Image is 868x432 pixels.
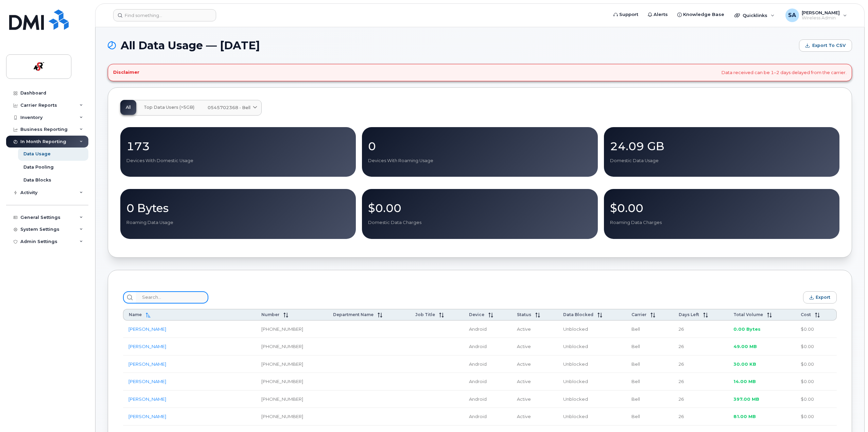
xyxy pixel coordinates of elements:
a: [PERSON_NAME] [128,361,166,367]
span: Department Name [333,312,374,317]
p: 173 [126,140,350,152]
span: Number [261,312,279,317]
span: Data Blocked [563,312,593,317]
a: [PERSON_NAME] [128,344,166,349]
td: Bell [626,373,673,391]
span: Cost [801,312,811,317]
td: 26 [673,338,728,356]
span: 49.00 MB [733,344,757,349]
span: 30.00 KB [733,361,756,367]
td: [PHONE_NUMBER] [256,321,328,338]
p: Domestic Data Charges [368,220,591,226]
td: Bell [626,338,673,356]
p: Devices With Roaming Usage [368,158,591,164]
td: Unblocked [558,408,626,426]
td: [PHONE_NUMBER] [256,391,328,408]
span: 0.00 Bytes [733,326,761,332]
td: Bell [626,391,673,408]
td: Unblocked [558,356,626,373]
td: Android [464,338,511,356]
td: 26 [673,321,728,338]
span: Total Volume [733,312,763,317]
td: [PHONE_NUMBER] [256,408,328,426]
td: $0.00 [795,408,837,426]
span: Name [129,312,142,317]
td: $0.00 [795,373,837,391]
td: Active [511,408,558,426]
span: Export [816,295,830,300]
td: Android [464,356,511,373]
div: Data received can be 1–2 days delayed from the carrier. [108,64,852,81]
td: Android [464,321,511,338]
td: 26 [673,408,728,426]
td: [PHONE_NUMBER] [256,373,328,391]
td: $0.00 [795,338,837,356]
td: Bell [626,408,673,426]
td: Active [511,356,558,373]
span: All Data Usage — [DATE] [121,40,260,51]
button: Export [803,291,837,304]
td: Bell [626,356,673,373]
a: [PERSON_NAME] [128,396,166,402]
a: [PERSON_NAME] [128,414,166,419]
td: 26 [673,356,728,373]
td: 26 [673,391,728,408]
h4: Disclaimer [113,70,139,75]
p: Domestic Data Usage [610,158,833,164]
p: Roaming Data Charges [610,220,833,226]
td: Android [464,391,511,408]
td: $0.00 [795,391,837,408]
td: Active [511,321,558,338]
td: [PHONE_NUMBER] [256,356,328,373]
td: Unblocked [558,338,626,356]
span: Device [469,312,484,317]
td: [PHONE_NUMBER] [256,338,328,356]
p: 0 Bytes [126,202,350,214]
p: 24.09 GB [610,140,833,152]
td: 26 [673,373,728,391]
p: 0 [368,140,591,152]
td: Active [511,373,558,391]
span: 14.00 MB [733,379,756,384]
td: $0.00 [795,321,837,338]
p: $0.00 [610,202,833,214]
input: Search... [136,291,208,304]
button: Export to CSV [799,39,852,52]
td: Active [511,338,558,356]
a: [PERSON_NAME] [128,326,166,332]
td: Android [464,373,511,391]
span: Days Left [679,312,699,317]
span: Carrier [631,312,646,317]
td: Bell [626,321,673,338]
p: Roaming Data Usage [126,220,350,226]
p: $0.00 [368,202,591,214]
a: [PERSON_NAME] [128,379,166,384]
span: 397.00 MB [733,396,759,402]
td: Android [464,408,511,426]
span: Status [517,312,531,317]
td: $0.00 [795,356,837,373]
td: Active [511,391,558,408]
span: 0545702368 - Bell [208,104,250,111]
span: Top Data Users (>5GB) [144,105,194,110]
span: Job Title [415,312,435,317]
span: Export to CSV [812,42,846,49]
p: Devices With Domestic Usage [126,158,350,164]
td: Unblocked [558,321,626,338]
td: Unblocked [558,391,626,408]
a: 0545702368 - Bell [202,100,261,115]
td: Unblocked [558,373,626,391]
span: 81.00 MB [733,414,756,419]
